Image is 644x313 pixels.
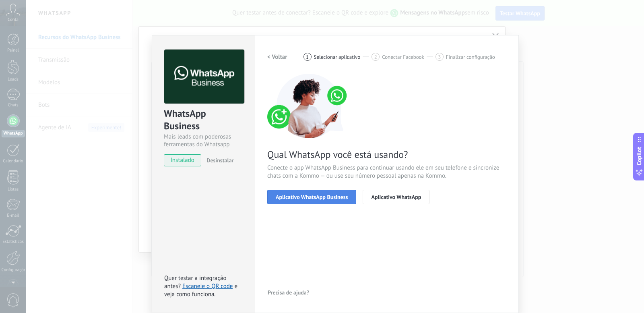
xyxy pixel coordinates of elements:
[635,147,643,165] span: Copilot
[363,190,429,204] button: Aplicativo WhatsApp
[446,54,495,60] span: Finalizar configuração
[182,282,233,290] a: Escaneie o QR code
[382,54,424,60] span: Conectar Facebook
[267,164,506,180] span: Conecte o app WhatsApp Business para continuar usando ele em seu telefone e sincronize chats com ...
[164,154,201,166] span: instalado
[374,54,377,60] span: 2
[164,107,243,133] div: WhatsApp Business
[206,157,233,164] span: Desinstalar
[164,133,243,148] div: Mais leads com poderosas ferramentas do Whatsapp
[267,190,356,204] button: Aplicativo WhatsApp Business
[203,154,233,166] button: Desinstalar
[267,148,506,161] span: Qual WhatsApp você está usando?
[267,286,310,298] button: Precisa de ajuda?
[268,290,309,295] span: Precisa de ajuda?
[164,274,226,290] span: Quer testar a integração antes?
[306,54,309,60] span: 1
[267,50,287,64] button: < Voltar
[164,282,237,298] span: e veja como funciona.
[314,54,361,60] span: Selecionar aplicativo
[438,54,441,60] span: 3
[164,50,244,104] img: logo_main.png
[276,194,348,200] span: Aplicativo WhatsApp Business
[371,194,421,200] span: Aplicativo WhatsApp
[267,74,352,138] img: connect number
[267,53,287,61] h2: < Voltar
